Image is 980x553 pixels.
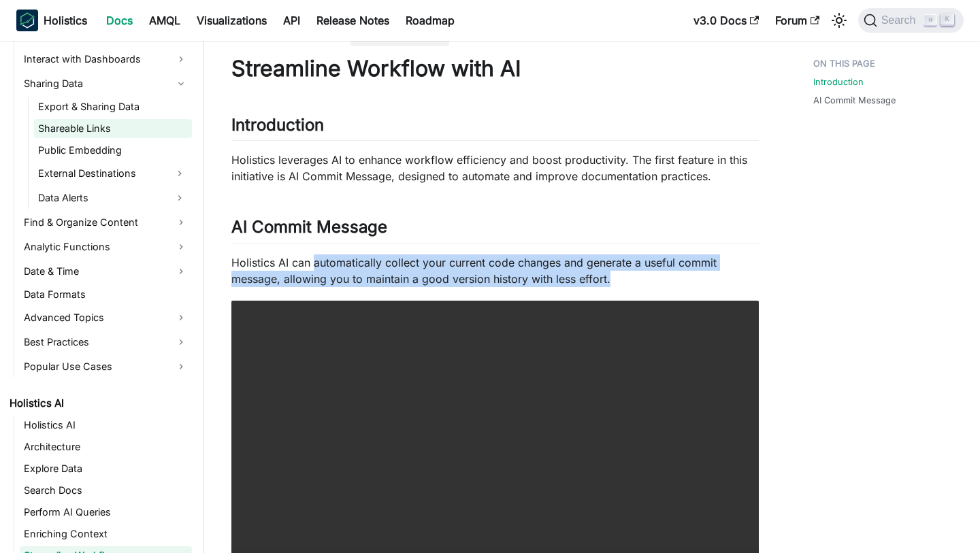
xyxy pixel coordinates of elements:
[813,94,896,107] a: AI Commit Message
[20,236,192,258] a: Analytic Functions
[34,141,192,160] a: Public Embedding
[34,97,192,116] a: Export & Sharing Data
[167,187,192,209] button: Expand sidebar category 'Data Alerts'
[813,76,864,88] a: Introduction
[20,459,192,478] a: Explore Data
[231,55,759,82] h1: Streamline Workflow with AI
[231,115,759,141] h2: Introduction
[20,503,192,522] a: Perform AI Queries
[231,217,759,243] h2: AI Commit Message
[828,10,850,31] button: Switch between dark and light mode (currently light mode)
[20,285,192,304] a: Data Formats
[20,261,192,282] a: Date & Time
[98,10,141,31] a: Docs
[924,14,937,27] kbd: ⌘
[20,481,192,500] a: Search Docs
[767,10,828,31] a: Forum
[20,307,192,329] a: Advanced Topics
[34,163,167,184] a: External Destinations
[20,73,192,95] a: Sharing Data
[858,8,964,33] button: Search (Command+K)
[141,10,189,31] a: AMQL
[34,187,167,209] a: Data Alerts
[5,394,192,413] a: Holistics AI
[877,14,924,27] span: Search
[275,10,308,31] a: API
[20,331,192,353] a: Best Practices
[397,10,463,31] a: Roadmap
[20,416,192,435] a: Holistics AI
[941,14,954,26] kbd: K
[20,524,192,543] a: Enriching Context
[231,152,759,184] p: Holistics leverages AI to enhance workflow efficiency and boost productivity. The first feature i...
[16,10,87,31] a: HolisticsHolistics
[167,163,192,184] button: Expand sidebar category 'External Destinations'
[20,356,192,378] a: Popular Use Cases
[44,12,87,29] b: Holistics
[231,254,759,287] p: Holistics AI can automatically collect your current code changes and generate a useful commit mes...
[685,10,767,31] a: v3.0 Docs
[20,212,192,233] a: Find & Organize Content
[20,48,192,70] a: Interact with Dashboards
[16,10,38,31] img: Holistics
[308,10,397,31] a: Release Notes
[34,119,192,138] a: Shareable Links
[189,10,275,31] a: Visualizations
[20,437,192,456] a: Architecture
